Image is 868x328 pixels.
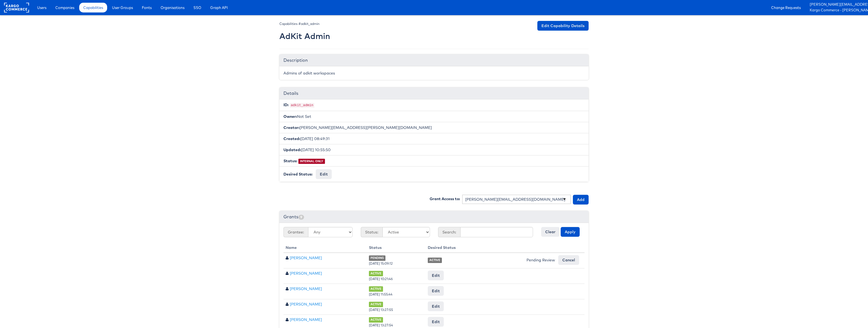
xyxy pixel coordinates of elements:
[290,302,322,307] a: [PERSON_NAME]
[283,227,308,237] span: Grantee:
[279,66,589,80] div: Admins of adkit workspaces
[369,292,392,296] span: [DATE] 11:55:44
[279,32,330,41] h2: AdKit Admin
[537,21,589,31] a: Edit Capability Details
[283,136,300,141] b: Created:
[290,255,322,260] a: [PERSON_NAME]
[290,317,322,322] a: [PERSON_NAME]
[279,22,320,26] small: Capabilities #adkit_admin
[138,3,156,12] a: Fonts
[283,125,299,130] b: Creator:
[369,317,383,322] span: ACTIVE
[430,196,460,202] label: Grant Access to:
[286,318,289,321] span: User
[298,159,325,164] span: INTERNAL ONLY
[369,286,383,291] span: ACTIVE
[279,87,589,99] div: Details
[112,5,133,10] span: User Groups
[108,3,137,12] a: User Groups
[286,256,289,260] span: User
[426,243,585,253] th: Desired Status
[37,5,46,10] span: Users
[428,286,444,296] button: Edit
[316,169,332,179] button: Edit
[283,243,367,253] th: Name
[290,286,322,291] a: [PERSON_NAME]
[283,102,289,107] b: ID:
[369,308,393,312] span: [DATE] 13:27:55
[189,3,205,12] a: SSO
[55,5,74,10] span: Companies
[810,2,864,8] a: [PERSON_NAME][EMAIL_ADDRESS][PERSON_NAME][DOMAIN_NAME]
[33,3,50,12] a: Users
[279,111,589,122] li: Not Set
[283,158,297,163] b: Status:
[465,197,565,202] div: [PERSON_NAME][EMAIL_ADDRESS][DOMAIN_NAME]
[290,271,322,276] a: [PERSON_NAME]
[561,227,580,237] button: Apply
[573,195,589,204] button: Add
[210,5,228,10] span: Graph API
[526,258,555,262] span: Pending Review
[279,54,589,66] div: Description
[286,271,289,275] span: User
[157,3,189,12] a: Organisations
[369,261,393,265] span: [DATE] 15:09:12
[298,215,304,220] span: 9
[428,317,444,327] button: Edit
[286,302,289,306] span: User
[361,227,382,237] span: Status:
[369,302,383,307] span: ACTIVE
[193,5,201,10] span: SSO
[367,243,426,253] th: Status
[369,255,386,261] span: PENDING
[428,301,444,311] button: Edit
[51,3,78,12] a: Companies
[428,258,442,263] span: ACTIVE
[279,133,589,144] li: [DATE] 08:49:31
[438,227,460,237] span: Search:
[279,122,589,133] li: [PERSON_NAME][EMAIL_ADDRESS][PERSON_NAME][DOMAIN_NAME]
[369,277,393,281] span: [DATE] 10:21:46
[369,271,383,276] span: ACTIVE
[279,144,589,155] li: [DATE] 10:55:50
[810,8,864,13] a: Kargo Commerce - [PERSON_NAME]
[369,323,393,327] span: [DATE] 13:27:54
[283,172,312,177] b: Desired Status:
[83,5,103,10] span: Capabilities
[767,3,805,12] a: Change Requests
[541,227,560,237] button: Clear
[558,255,579,265] input: Cancel
[428,271,444,280] button: Edit
[286,287,289,291] span: User
[142,5,152,10] span: Fonts
[79,3,107,12] a: Capabilities
[161,5,184,10] span: Organisations
[279,211,589,223] div: Grants
[283,147,301,152] b: Updated:
[206,3,232,12] a: Graph API
[283,114,297,119] b: Owner:
[290,103,314,108] code: adkit_admin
